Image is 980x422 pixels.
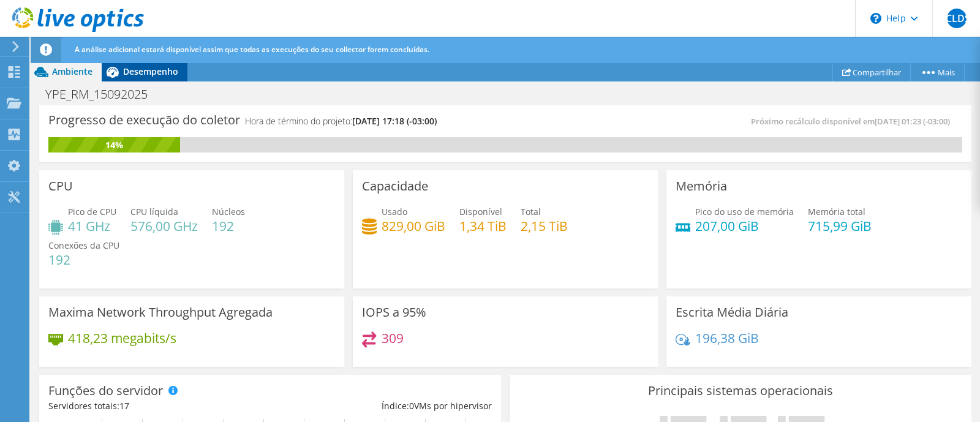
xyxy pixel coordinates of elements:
[870,13,881,24] svg: \n
[459,206,502,217] span: Disponível
[382,331,404,345] h4: 309
[676,306,788,319] h3: Escrita Média Diária
[751,116,956,127] span: Próximo recálculo disponível em
[382,219,445,233] h4: 829,00 GiB
[695,206,794,217] span: Pico do uso de memória
[519,384,962,398] h3: Principais sistemas operacionais
[40,88,167,101] h1: YPE_RM_15092025
[521,206,541,217] span: Total
[270,399,492,413] div: Índice: VMs por hipervisor
[910,62,965,81] a: Mais
[212,219,245,233] h4: 192
[947,9,967,28] span: JCLDS
[695,331,759,345] h4: 196,38 GiB
[382,206,407,217] span: Usado
[832,62,911,81] a: Compartilhar
[362,179,428,193] h3: Capacidade
[352,115,437,127] span: [DATE] 17:18 (-03:00)
[676,179,727,193] h3: Memória
[130,219,198,233] h4: 576,00 GHz
[48,138,180,152] div: 14%
[119,400,129,412] span: 17
[695,219,794,233] h4: 207,00 GiB
[459,219,507,233] h4: 1,34 TiB
[521,219,568,233] h4: 2,15 TiB
[75,44,429,55] span: A análise adicional estará disponível assim que todas as execuções do seu collector forem concluí...
[808,206,865,217] span: Memória total
[130,206,178,217] span: CPU líquida
[875,116,950,127] span: [DATE] 01:23 (-03:00)
[409,400,414,412] span: 0
[245,115,437,128] h4: Hora de término do projeto:
[362,306,426,319] h3: IOPS a 95%
[212,206,245,217] span: Núcleos
[48,179,73,193] h3: CPU
[123,66,178,77] span: Desempenho
[808,219,872,233] h4: 715,99 GiB
[48,384,163,398] h3: Funções do servidor
[52,66,92,77] span: Ambiente
[68,206,116,217] span: Pico de CPU
[48,253,119,266] h4: 192
[68,219,116,233] h4: 41 GHz
[68,331,176,345] h4: 418,23 megabits/s
[48,306,273,319] h3: Maxima Network Throughput Agregada
[48,239,119,251] span: Conexões da CPU
[48,399,270,413] div: Servidores totais:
